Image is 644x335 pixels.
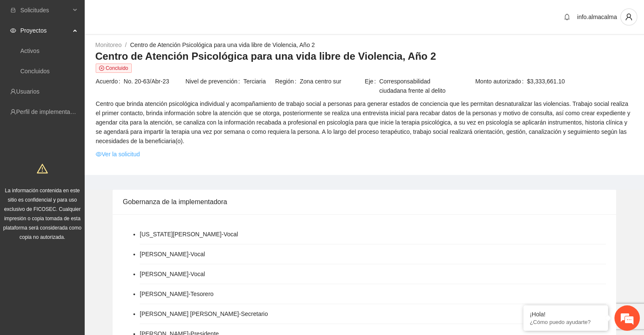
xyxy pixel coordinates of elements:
span: Monto autorizado [475,77,527,86]
span: Proyectos [20,22,70,39]
span: $3,333,661.10 [527,77,633,86]
li: [PERSON_NAME] - Vocal [140,269,205,279]
span: Acuerdo [96,77,124,86]
textarea: Escriba su mensaje y pulse “Intro” [4,231,161,261]
span: inbox [10,7,16,13]
span: Centro que brinda atención psicológica individual y acompañamiento de trabajo social a personas p... [96,99,633,146]
span: Zona centro sur [300,77,364,86]
a: Concluidos [20,68,50,75]
span: eye [10,28,16,33]
span: Región [275,77,300,86]
span: Concluido [96,64,132,73]
li: [PERSON_NAME] - Tesorero [140,289,213,299]
span: Eje [365,77,379,95]
span: Nivel de prevención [185,77,243,86]
div: ¡Hola! [530,311,602,318]
p: ¿Cómo puedo ayudarte? [530,319,602,325]
span: / [125,42,127,48]
span: user [621,13,637,21]
span: info.almacalma [577,14,617,20]
button: bell [560,10,574,24]
a: Activos [20,47,39,54]
a: Centro de Atención Psicológica para una vida libre de Violencia, Año 2 [130,42,315,48]
span: Terciaria [243,77,274,86]
div: Chatee con nosotros ahora [44,43,142,54]
span: warning [37,163,48,174]
span: bell [561,14,573,20]
a: Usuarios [16,88,39,95]
div: Minimizar ventana de chat en vivo [139,4,159,25]
a: eyeVer la solicitud [96,150,140,159]
li: [US_STATE][PERSON_NAME] - Vocal [140,230,238,239]
li: [PERSON_NAME] [PERSON_NAME] - Secretario [140,309,268,318]
li: [PERSON_NAME] - Vocal [140,249,205,259]
a: Monitoreo [95,42,122,48]
span: Corresponsabilidad ciudadana frente al delito [379,77,454,95]
span: close-circle [99,66,104,71]
span: No. 20-63/Abr-23 [124,77,185,86]
div: Gobernanza de la implementadora [123,190,606,214]
h3: Centro de Atención Psicológica para una vida libre de Violencia, Año 2 [95,50,633,63]
span: Solicitudes [20,2,70,19]
span: eye [96,151,102,157]
span: La información contenida en este sitio es confidencial y para uso exclusivo de FICOSEC. Cualquier... [3,188,82,240]
button: user [620,8,637,25]
a: Perfil de implementadora [16,108,82,115]
span: Estamos en línea. [49,113,117,199]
